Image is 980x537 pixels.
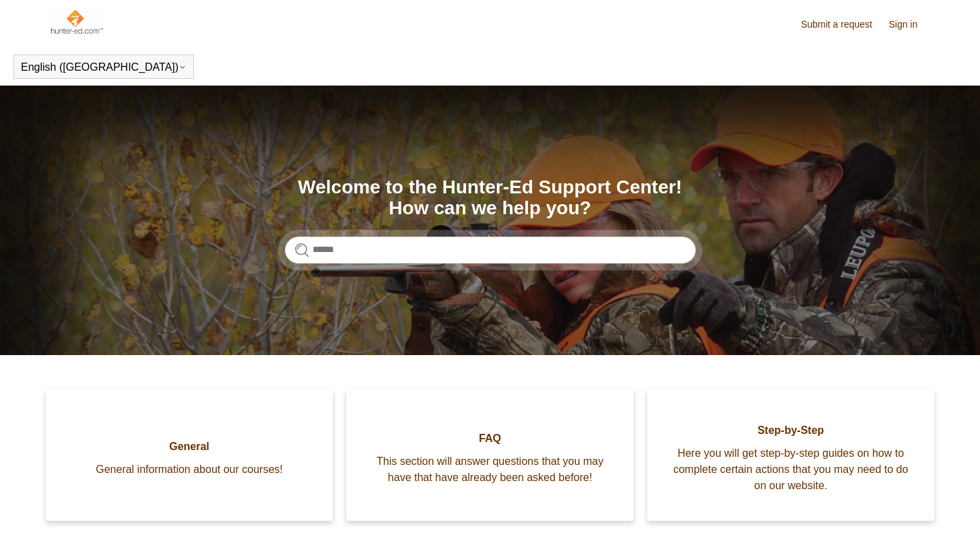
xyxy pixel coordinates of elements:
button: English ([GEOGRAPHIC_DATA]) [21,61,187,73]
span: Step-by-Step [667,422,915,439]
div: Live chat [935,492,970,527]
a: General General information about our courses! [46,389,333,521]
a: Step-by-Step Here you will get step-by-step guides on how to complete certain actions that you ma... [647,389,935,521]
span: General [66,439,313,455]
a: Submit a request [801,18,886,32]
span: Here you will get step-by-step guides on how to complete certain actions that you may need to do ... [667,445,915,494]
span: General information about our courses! [66,462,313,478]
span: This section will answer questions that you may have that have already been asked before! [366,453,614,486]
input: Search [285,236,696,263]
a: FAQ This section will answer questions that you may have that have already been asked before! [346,389,634,521]
h1: Welcome to the Hunter-Ed Support Center! How can we help you? [285,177,696,219]
a: Sign in [888,18,931,32]
img: Hunter-Ed Help Center home page [49,8,104,35]
span: FAQ [366,431,614,447]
